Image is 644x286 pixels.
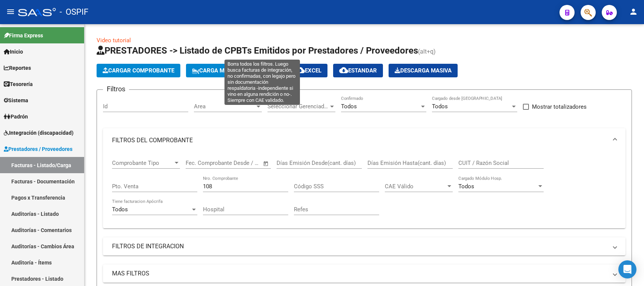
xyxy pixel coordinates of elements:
[112,136,607,145] mat-panel-title: FILTROS DEL COMPROBANTE
[389,64,458,77] button: Descarga Masiva
[112,242,607,251] mat-panel-title: FILTROS DE INTEGRACION
[112,206,128,213] span: Todos
[339,67,377,74] span: Estandar
[97,37,131,44] a: Video tutorial
[389,64,458,77] app-download-masive: Descarga masiva de comprobantes (adjuntos)
[112,160,173,166] span: Comprobante Tipo
[103,237,626,255] mat-expansion-panel-header: FILTROS DE INTEGRACION
[60,4,88,20] span: - OSPIF
[252,64,284,77] button: CSV
[333,64,383,77] button: Estandar
[4,129,74,137] span: Integración (discapacidad)
[97,45,418,56] span: PRESTADORES -> Listado de CPBTs Emitidos por Prestadores / Proveedores
[267,103,329,110] span: Seleccionar Gerenciador
[186,64,246,77] button: Carga Masiva
[223,160,260,166] input: Fecha fin
[4,31,43,40] span: Firma Express
[194,103,255,110] span: Area
[4,80,33,88] span: Tesorería
[385,183,446,190] span: CAE Válido
[4,96,28,105] span: Sistema
[290,64,327,77] button: EXCEL
[395,67,452,74] span: Descarga Masiva
[629,7,638,16] mat-icon: person
[186,160,216,166] input: Fecha inicio
[458,183,474,190] span: Todos
[418,48,436,55] span: (alt+q)
[296,67,321,74] span: EXCEL
[339,66,348,75] mat-icon: cloud_download
[4,48,23,56] span: Inicio
[4,112,28,121] span: Padrón
[6,7,15,16] mat-icon: menu
[532,102,587,111] span: Mostrar totalizadores
[432,103,448,110] span: Todos
[103,84,129,94] h3: Filtros
[103,264,626,283] mat-expansion-panel-header: MAS FILTROS
[192,67,240,74] span: Carga Masiva
[4,145,72,153] span: Prestadores / Proveedores
[341,103,357,110] span: Todos
[618,260,636,278] div: Open Intercom Messenger
[103,152,626,228] div: FILTROS DEL COMPROBANTE
[4,64,31,72] span: Reportes
[103,67,174,74] span: Cargar Comprobante
[262,159,271,168] button: Open calendar
[112,269,607,278] mat-panel-title: MAS FILTROS
[103,128,626,152] mat-expansion-panel-header: FILTROS DEL COMPROBANTE
[296,66,305,75] mat-icon: cloud_download
[97,64,180,77] button: Cargar Comprobante
[258,67,278,74] span: CSV
[258,66,267,75] mat-icon: cloud_download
